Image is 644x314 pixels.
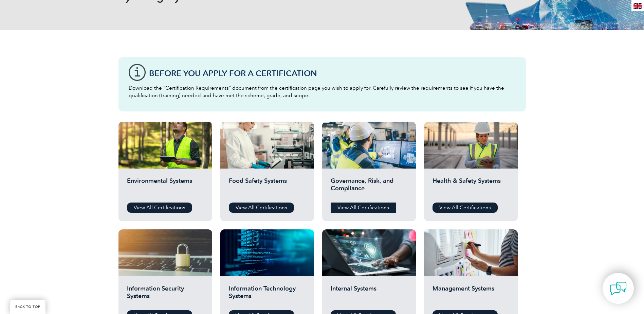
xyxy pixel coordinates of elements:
[149,69,516,77] h3: Before You Apply For a Certification
[127,285,204,305] h2: Information Security Systems
[229,177,306,197] h2: Food Safety Systems
[331,177,407,197] h2: Governance, Risk, and Compliance
[610,280,627,297] img: contact-chat.png
[127,203,192,213] a: View All Certifications
[331,203,396,213] a: View All Certifications
[229,285,306,305] h2: Information Technology Systems
[433,285,509,305] h2: Management Systems
[633,3,642,9] img: en
[331,285,407,305] h2: Internal Systems
[10,300,45,314] a: BACK TO TOP
[127,177,204,197] h2: Environmental Systems
[129,84,516,99] p: Download the “Certification Requirements” document from the certification page you wish to apply ...
[433,177,509,197] h2: Health & Safety Systems
[433,203,498,213] a: View All Certifications
[229,203,294,213] a: View All Certifications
